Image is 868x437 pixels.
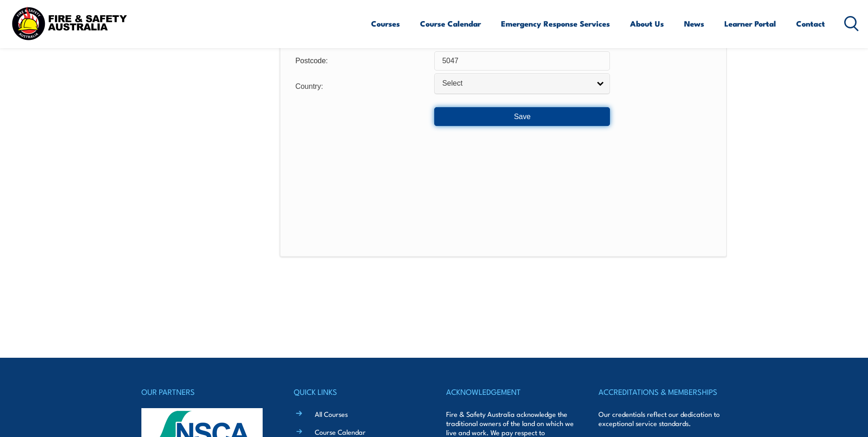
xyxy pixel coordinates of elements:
[295,82,323,90] span: Country:
[315,427,366,437] a: Course Calendar
[288,52,434,70] div: Postcode:
[598,410,727,428] p: Our credentials reflect our dedication to exceptional service standards.
[630,11,664,36] a: About Us
[501,11,610,36] a: Emergency Response Services
[442,79,590,88] span: Select
[315,409,348,419] a: All Courses
[684,11,704,36] a: News
[420,11,481,36] a: Course Calendar
[724,11,776,36] a: Learner Portal
[598,385,727,398] h4: ACCREDITATIONS & MEMBERSHIPS
[371,11,400,36] a: Courses
[796,11,825,36] a: Contact
[141,385,270,398] h4: OUR PARTNERS
[434,107,610,126] button: Save
[446,385,574,398] h4: ACKNOWLEDGEMENT
[294,385,422,398] h4: QUICK LINKS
